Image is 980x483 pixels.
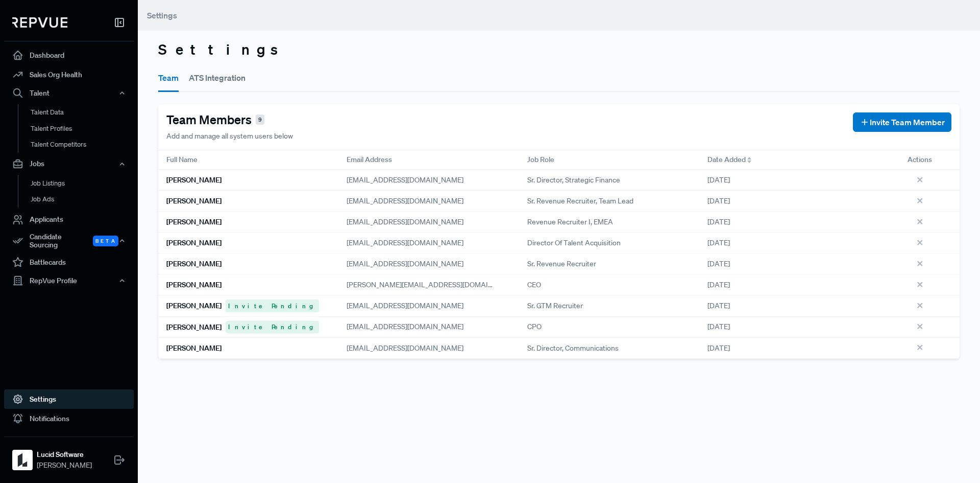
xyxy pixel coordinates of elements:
[853,112,951,132] button: Invite Team Member
[166,197,222,205] h6: [PERSON_NAME]
[347,322,463,331] span: [EMAIL_ADDRESS][DOMAIN_NAME]
[527,196,633,206] span: Sr. Revenue Recruiter, Team Lead
[166,302,222,310] h6: [PERSON_NAME]
[37,449,92,460] strong: Lucid Software
[4,229,134,253] div: Candidate Sourcing
[347,154,392,165] span: Email Address
[347,343,463,353] span: [EMAIL_ADDRESS][DOMAIN_NAME]
[18,175,148,192] a: Job Listings
[347,217,463,226] span: [EMAIL_ADDRESS][DOMAIN_NAME]
[527,238,621,248] span: Director of Talent Acquisition
[256,114,264,125] span: 9
[699,274,879,295] div: [DATE]
[4,389,134,409] a: Settings
[527,217,613,227] span: Revenue Recruiter I, EMEA
[4,155,134,173] button: Jobs
[12,17,67,28] img: RepVue
[4,436,134,475] a: Lucid SoftwareLucid Software[PERSON_NAME]
[189,63,246,92] button: ATS Integration
[347,301,463,310] span: [EMAIL_ADDRESS][DOMAIN_NAME]
[347,175,463,185] span: [EMAIL_ADDRESS][DOMAIN_NAME]
[527,280,541,290] span: CEO
[699,254,879,274] div: [DATE]
[699,317,879,338] div: [DATE]
[18,104,148,121] a: Talent Data
[699,170,879,191] div: [DATE]
[4,210,134,229] a: Applicants
[527,175,620,186] span: Sr. Director, Strategic Finance
[14,452,31,468] img: Lucid Software
[527,343,619,354] span: Sr. Director, Communications
[527,259,596,269] span: Sr. Revenue Recruiter
[18,121,148,137] a: Talent Profiles
[347,280,519,289] span: [PERSON_NAME][EMAIL_ADDRESS][DOMAIN_NAME]
[166,239,222,247] h6: [PERSON_NAME]
[699,150,879,170] div: Toggle SortBy
[158,41,960,58] h3: Settings
[166,260,222,268] h6: [PERSON_NAME]
[226,321,319,333] span: Invite Pending
[699,212,879,233] div: [DATE]
[226,300,319,312] span: Invite Pending
[4,45,134,65] a: Dashboard
[347,238,463,247] span: [EMAIL_ADDRESS][DOMAIN_NAME]
[166,323,222,332] h6: [PERSON_NAME]
[166,176,222,185] h6: [PERSON_NAME]
[18,191,148,208] a: Job Ads
[699,295,879,316] div: [DATE]
[527,154,554,165] span: Job Role
[908,154,932,165] span: Actions
[166,281,222,289] h6: [PERSON_NAME]
[158,63,179,92] button: Team
[166,344,222,353] h6: [PERSON_NAME]
[4,252,134,272] a: Battlecards
[699,233,879,254] div: [DATE]
[4,229,134,253] button: Candidate Sourcing Beta
[93,236,118,246] span: Beta
[707,154,746,165] span: Date Added
[699,191,879,212] div: [DATE]
[4,409,134,428] a: Notifications
[166,218,222,226] h6: [PERSON_NAME]
[166,112,252,127] h4: Team Members
[166,154,198,165] span: Full Name
[166,131,293,142] p: Add and manage all system users below
[18,136,148,153] a: Talent Competitors
[870,116,945,128] span: Invite Team Member
[4,65,134,84] a: Sales Org Health
[4,272,134,289] button: RepVue Profile
[147,10,177,20] span: Settings
[37,460,92,471] span: [PERSON_NAME]
[527,301,583,311] span: Sr. GTM Recruiter
[347,196,463,205] span: [EMAIL_ADDRESS][DOMAIN_NAME]
[527,321,542,332] span: CPO
[4,84,134,102] button: Talent
[347,259,463,268] span: [EMAIL_ADDRESS][DOMAIN_NAME]
[699,338,879,359] div: [DATE]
